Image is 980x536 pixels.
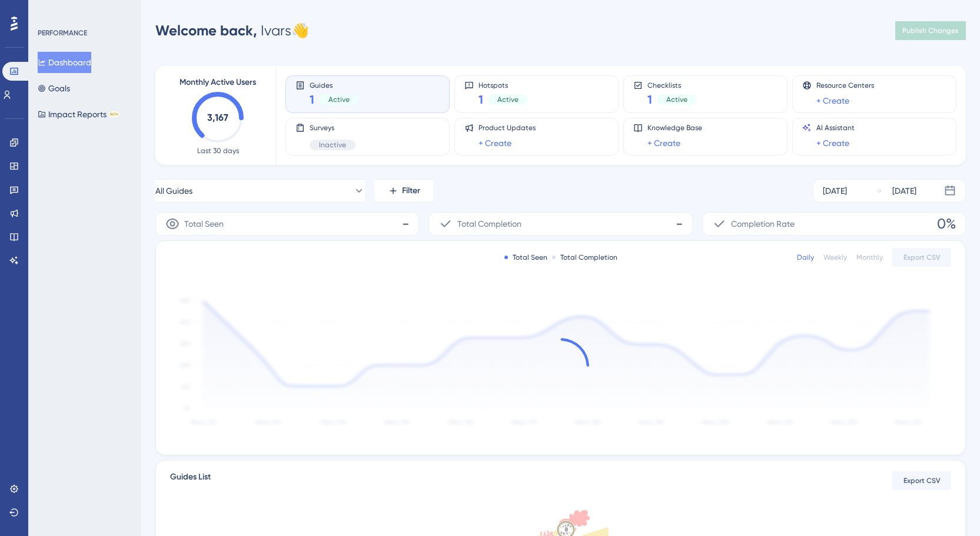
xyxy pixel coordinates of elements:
[479,91,483,108] span: 1
[38,78,70,99] button: Goals
[731,217,795,231] span: Completion Rate
[479,136,511,150] a: + Create
[816,94,849,108] a: + Create
[895,21,966,40] button: Publish Changes
[816,123,855,133] span: AI Assistant
[647,91,652,108] span: 1
[903,476,941,485] span: Export CSV
[479,81,528,89] span: Hotspots
[109,111,119,117] div: BETA
[310,91,314,108] span: 1
[902,26,959,35] span: Publish Changes
[197,146,239,155] span: Last 30 days
[816,136,849,150] a: + Create
[892,248,951,267] button: Export CSV
[155,184,192,198] span: All Guides
[647,81,697,89] span: Checklists
[184,217,224,231] span: Total Seen
[903,253,941,262] span: Export CSV
[823,184,847,198] div: [DATE]
[479,123,536,133] span: Product Updates
[497,95,519,104] span: Active
[207,112,228,123] text: 3,167
[38,104,119,125] button: Impact ReportsBETA
[504,253,547,262] div: Total Seen
[38,52,91,73] button: Dashboard
[892,184,916,198] div: [DATE]
[856,253,883,262] div: Monthly
[457,217,521,231] span: Total Completion
[180,75,256,90] span: Monthly Active Users
[666,95,687,104] span: Active
[155,21,309,40] div: Ivars 👋
[170,470,211,491] span: Guides List
[676,214,683,233] span: -
[155,22,257,39] span: Welcome back,
[647,136,680,150] a: + Create
[797,253,814,262] div: Daily
[892,471,951,490] button: Export CSV
[310,123,356,133] span: Surveys
[552,253,617,262] div: Total Completion
[310,81,359,89] span: Guides
[816,81,874,90] span: Resource Centers
[647,123,702,133] span: Knowledge Base
[402,214,409,233] span: -
[823,253,847,262] div: Weekly
[374,179,433,203] button: Filter
[328,95,350,104] span: Active
[937,214,956,233] span: 0%
[38,28,87,38] div: PERFORMANCE
[319,140,346,150] span: Inactive
[155,179,365,203] button: All Guides
[402,184,420,198] span: Filter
